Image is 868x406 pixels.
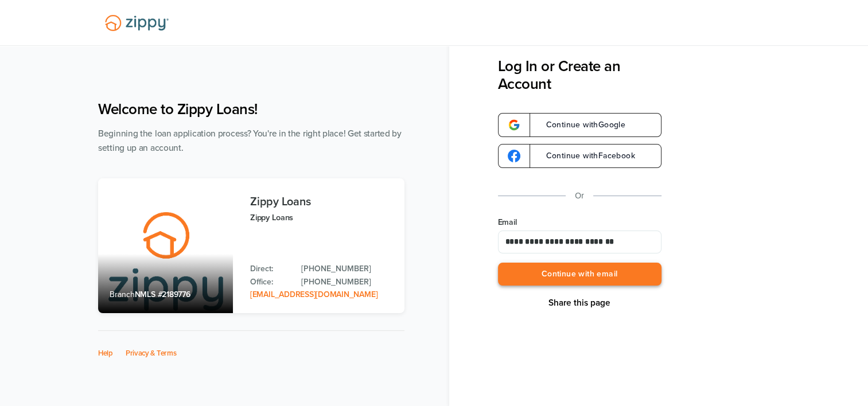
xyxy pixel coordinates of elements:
span: Continue with Google [535,121,626,129]
a: Office Phone: 512-975-2947 [301,276,393,288]
a: google-logoContinue withGoogle [498,113,661,137]
img: google-logo [508,119,520,131]
span: Branch [110,290,135,299]
button: Continue with email [498,263,661,286]
h3: Zippy Loans [250,196,393,208]
a: Help [98,349,113,358]
span: NMLS #2189776 [135,290,190,299]
p: Or [575,189,584,203]
p: Office: [250,276,290,288]
a: Email Address: zippyguide@zippymh.com [250,290,377,299]
a: Direct Phone: 512-975-2947 [301,263,393,275]
button: Share This Page [545,297,614,309]
h3: Log In or Create an Account [498,57,661,93]
h1: Welcome to Zippy Loans! [98,100,404,118]
span: Beginning the loan application process? You're in the right place! Get started by setting up an a... [98,128,402,153]
img: Lender Logo [98,10,176,36]
p: Direct: [250,263,290,275]
a: Privacy & Terms [126,349,177,358]
label: Email [498,217,661,228]
a: google-logoContinue withFacebook [498,144,661,168]
img: google-logo [508,150,520,162]
span: Continue with Facebook [535,152,635,160]
p: Zippy Loans [250,211,393,224]
input: Email Address [498,231,661,253]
